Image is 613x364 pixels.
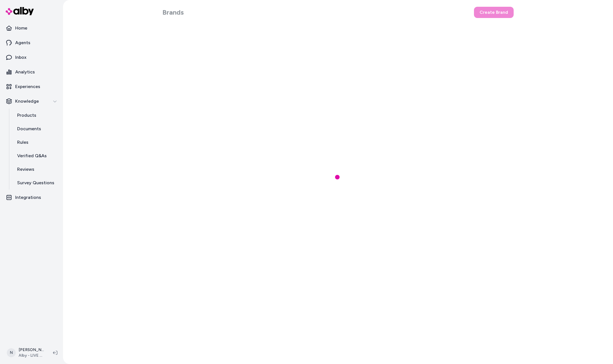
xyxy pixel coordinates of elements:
a: Analytics [2,65,61,79]
p: Rules [17,139,28,146]
a: Home [2,21,61,35]
a: Experiences [2,80,61,93]
p: Analytics [15,69,35,75]
a: Survey Questions [12,176,61,190]
p: Knowledge [15,98,39,105]
a: Verified Q&As [12,149,61,163]
button: Knowledge [2,95,61,108]
button: N[PERSON_NAME]Alby - LIVE on [DOMAIN_NAME] [3,344,48,362]
a: Inbox [2,51,61,64]
p: Products [17,112,36,119]
p: Agents [15,39,30,46]
a: Products [12,109,61,122]
p: Inbox [15,54,26,61]
a: Rules [12,136,61,149]
p: Survey Questions [17,179,54,186]
a: Documents [12,122,61,136]
img: alby Logo [6,7,34,15]
a: Reviews [12,163,61,176]
p: Verified Q&As [17,152,47,159]
a: Agents [2,36,61,50]
p: Reviews [17,166,34,173]
p: Home [15,25,27,32]
span: Alby - LIVE on [DOMAIN_NAME] [19,353,44,358]
p: Integrations [15,194,41,201]
a: Integrations [2,191,61,204]
p: Experiences [15,83,40,90]
p: [PERSON_NAME] [19,347,44,353]
p: Documents [17,125,41,132]
span: N [7,348,16,357]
